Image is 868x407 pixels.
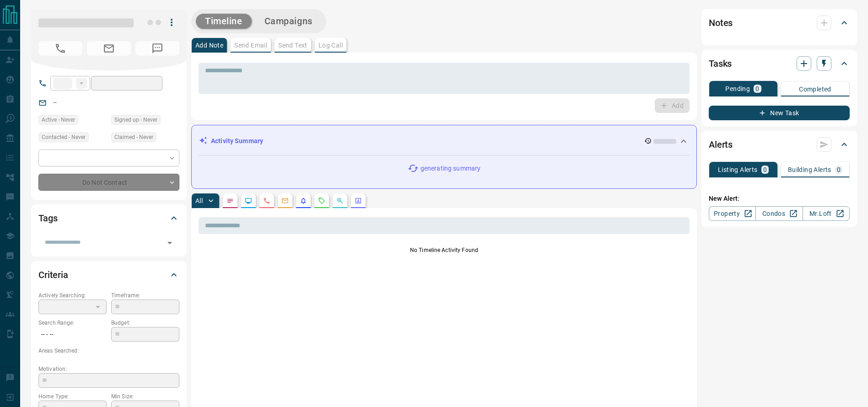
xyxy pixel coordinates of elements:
[111,291,179,300] p: Timeframe:
[355,197,362,204] svg: Agent Actions
[281,197,289,204] svg: Emails
[38,327,107,342] p: -- - --
[42,133,86,142] span: Contacted - Never
[114,133,153,142] span: Claimed - Never
[837,166,841,173] p: 0
[38,41,82,56] span: No Number
[318,197,325,204] svg: Requests
[195,42,223,48] p: Add Note
[755,206,803,221] a: Condos
[196,14,252,29] button: Timeline
[135,41,179,56] span: No Number
[709,134,850,155] div: Alerts
[163,236,176,249] button: Open
[763,166,767,173] p: 0
[336,197,344,204] svg: Opportunities
[38,207,179,229] div: Tags
[211,136,263,146] p: Activity Summary
[38,347,179,355] p: Areas Searched:
[38,174,179,191] div: Do Not Contact
[709,206,756,221] a: Property
[38,319,107,327] p: Search Range:
[245,197,252,204] svg: Lead Browsing Activity
[226,197,234,204] svg: Notes
[709,16,733,30] h2: Notes
[42,115,75,124] span: Active - Never
[255,14,322,29] button: Campaigns
[38,392,107,401] p: Home Type:
[725,86,750,92] p: Pending
[803,206,850,221] a: Mr.Loft
[263,197,270,204] svg: Calls
[421,164,480,173] p: generating summary
[718,166,758,173] p: Listing Alerts
[300,197,307,204] svg: Listing Alerts
[709,137,733,152] h2: Alerts
[709,56,732,71] h2: Tasks
[38,211,57,225] h2: Tags
[87,41,131,56] span: No Email
[709,106,850,120] button: New Task
[709,12,850,34] div: Notes
[38,268,68,282] h2: Criteria
[199,246,690,254] p: No Timeline Activity Found
[38,365,179,373] p: Motivation:
[199,133,689,150] div: Activity Summary
[709,194,850,203] p: New Alert:
[755,86,759,92] p: 0
[111,392,179,401] p: Min Size:
[114,115,157,124] span: Signed up - Never
[53,99,57,106] a: --
[111,319,179,327] p: Budget:
[38,264,179,286] div: Criteria
[195,198,203,204] p: All
[799,86,831,92] p: Completed
[788,166,831,173] p: Building Alerts
[709,53,850,75] div: Tasks
[38,291,107,300] p: Actively Searching:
